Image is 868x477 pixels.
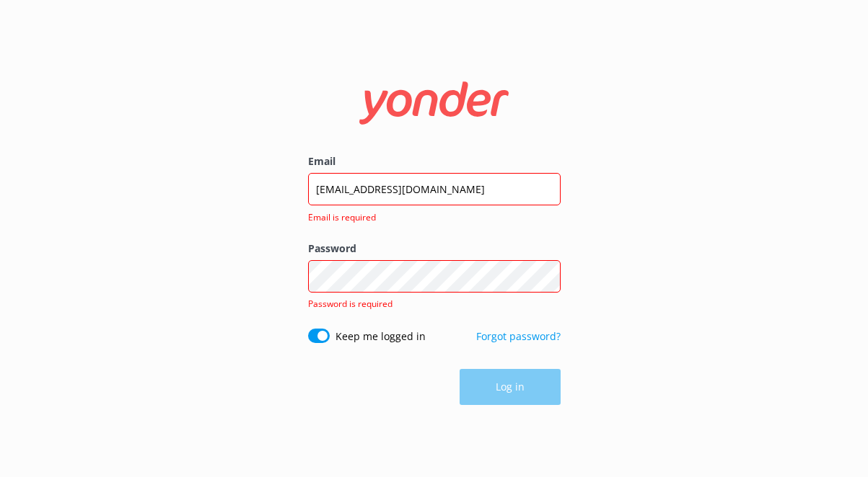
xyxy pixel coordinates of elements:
[308,210,552,224] span: Email is required
[308,241,561,257] label: Password
[308,298,393,310] span: Password is required
[308,173,561,205] input: user@emailaddress.com
[308,153,561,169] label: Email
[476,329,561,343] a: Forgot password?
[532,262,561,291] button: Show password
[336,329,426,344] label: Keep me logged in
